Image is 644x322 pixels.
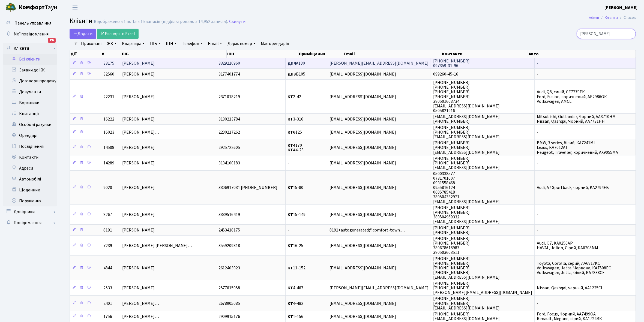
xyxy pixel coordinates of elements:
span: Nissan, Qashqai, черный, AA1225CI [537,285,602,291]
span: Клієнти [70,16,92,26]
b: КТ [288,300,293,306]
span: [PERSON_NAME] [122,116,155,122]
span: [PERSON_NAME]… [122,129,159,135]
span: [EMAIL_ADDRESS][DOMAIN_NAME] [PHONE_NUMBER] [433,114,500,124]
span: [EMAIL_ADDRESS][DOMAIN_NAME] [330,116,396,122]
a: Держ. номер [225,39,257,48]
div: 197 [48,38,56,43]
span: [PHONE_NUMBER] [PHONE_NUMBER] [EMAIL_ADDRESS][DOMAIN_NAME] [433,140,500,155]
span: [PHONE_NUMBER] [PHONE_NUMBER] [PHONE_NUMBER] [PHONE_NUMBER] [EMAIL_ADDRESS][DOMAIN_NAME] [433,256,500,280]
a: Щоденник [3,185,57,195]
b: КТ6 [288,129,296,135]
span: 2533 [103,285,112,291]
th: Дії [70,50,101,58]
th: Контакти [441,50,528,58]
span: [PHONE_NUMBER] [PHONE_NUMBER] [433,225,470,236]
a: Особові рахунки [3,119,57,130]
a: Порушення [3,195,57,206]
span: 170 4-23 [288,142,304,153]
span: [EMAIL_ADDRESS][DOMAIN_NAME] [330,94,396,100]
span: 3-316 [288,116,304,122]
a: Admin [589,15,599,20]
span: [PERSON_NAME] [122,285,155,291]
span: 3177401774 [218,71,240,77]
span: Audi, A7 Sportback, чорний, KA2794EB [537,185,609,191]
a: Клієнти [605,15,618,20]
span: [PERSON_NAME] [122,265,155,271]
a: Посвідчення [3,141,57,152]
span: 33175 [103,60,114,66]
span: 3389516419 [218,212,240,218]
a: ПІБ [148,39,163,48]
span: [PHONE_NUMBER] [PHONE_NUMBER] 380678618983 380503603511 [433,236,470,255]
span: [PERSON_NAME][EMAIL_ADDRESS][DOMAIN_NAME] [330,60,429,66]
button: Переключити навігацію [68,3,82,12]
span: Audi, Q7, КА0256АР HAVAL, Jolion, Сірий, KA6208MM [537,240,598,251]
span: Додати [73,31,92,37]
span: [EMAIL_ADDRESS][DOMAIN_NAME] [330,129,396,135]
span: 11-152 [288,265,306,271]
span: 3329210960 [218,60,240,66]
a: Заявки до КК [3,65,57,76]
th: Email [343,50,441,58]
span: [PHONE_NUMBER] [PHONE_NUMBER] 380504969332 [EMAIL_ADDRESS][DOMAIN_NAME] [433,205,500,225]
span: Панель управління [14,20,51,26]
span: Б105 [288,71,305,77]
b: КТ [288,116,293,122]
span: 8267 [103,212,112,218]
span: [PHONE_NUMBER] [PHONE_NUMBER] [EMAIL_ADDRESS][DOMAIN_NAME] [433,125,500,140]
span: [EMAIL_ADDRESS][DOMAIN_NAME] [330,160,396,166]
a: Контакти [3,152,57,163]
b: ДП3 [288,71,296,77]
span: - [537,60,538,66]
span: 4844 [103,265,112,271]
a: ІПН [164,39,179,48]
th: # [101,50,121,58]
span: Mitsubishi, Outlander, Чорний, АА3710НМ Nissan, Qashqai, Чорний, АА7731НН [537,114,616,124]
span: [PERSON_NAME] [122,71,155,77]
b: КТ [288,314,293,320]
span: 3306917031 [PHONE_NUMBER] [218,185,278,191]
span: [PHONE_NUMBER] [EMAIL_ADDRESS][DOMAIN_NAME] [433,311,500,322]
span: [PHONE_NUMBER] [PHONE_NUMBER] [EMAIL_ADDRESS][DOMAIN_NAME] [433,155,500,171]
span: [EMAIL_ADDRESS][DOMAIN_NAME] [330,212,396,218]
a: Експорт в Excel [97,29,139,39]
span: - [288,227,289,233]
b: КТ [288,265,293,271]
a: Довідники [3,206,57,217]
nav: breadcrumb [581,12,644,23]
a: ЖК [105,39,119,48]
span: 16023 [103,129,114,135]
input: Пошук... [577,29,636,39]
span: Toyota, Corolla, серий, AA6817KO Volkswagen, Jetta, Червона, КА7508ЕО Volkswagen, Jetta, білий, К... [537,260,612,276]
img: logo.png [5,2,16,13]
b: КТ [288,94,293,100]
li: Список [618,15,636,21]
span: [EMAIL_ADDRESS][DOMAIN_NAME] [330,300,396,306]
span: [EMAIL_ADDRESS][DOMAIN_NAME] [330,243,396,249]
a: Телефон [180,39,205,48]
span: [PERSON_NAME] [122,212,155,218]
span: [PHONE_NUMBER] 097359-31-96 [433,58,470,69]
span: 16222 [103,116,114,122]
span: 32560 [103,71,114,77]
span: 3134100183 [218,160,240,166]
a: Клієнти [3,43,57,54]
a: [PERSON_NAME] [604,4,637,11]
b: КТ [288,212,293,218]
span: 14289 [103,160,114,166]
span: 4-467 [288,285,304,291]
span: 2678905085 [218,300,240,306]
span: 3130213784 [218,116,240,122]
span: 2371018219 [218,94,240,100]
span: 9020 [103,185,112,191]
span: 1756 [103,314,112,320]
span: 125 [288,129,302,135]
span: 15-80 [288,185,304,191]
span: 2577615058 [218,285,240,291]
span: - [537,71,538,77]
span: [PERSON_NAME] [122,160,155,166]
span: 1-156 [288,314,304,320]
b: КТ4 [288,142,296,148]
